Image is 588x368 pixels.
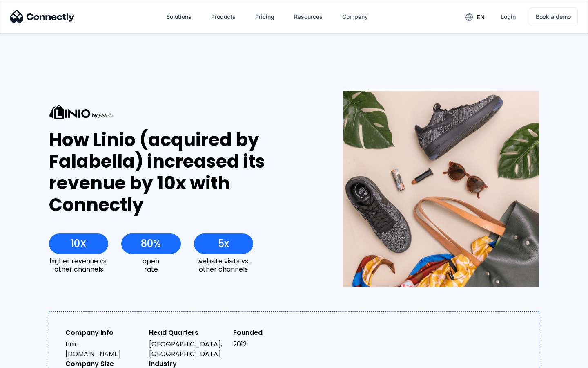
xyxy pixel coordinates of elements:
div: Linio [65,339,143,359]
div: Company Info [65,328,143,338]
div: website visits vs. other channels [194,257,253,273]
div: 5x [218,238,229,249]
div: Solutions [166,11,192,22]
div: higher revenue vs. other channels [49,257,108,273]
div: Products [211,11,236,22]
div: Head Quarters [149,328,226,338]
aside: Language selected: English [8,354,49,365]
a: Login [494,7,522,27]
ul: Language list [16,354,49,365]
div: Founded [233,328,310,338]
div: open rate [121,257,180,273]
div: [GEOGRAPHIC_DATA], [GEOGRAPHIC_DATA] [149,339,226,359]
div: 10X [71,238,87,249]
div: Company [342,11,368,22]
div: Login [501,11,516,22]
div: 2012 [233,339,310,349]
a: Book a demo [529,7,578,26]
a: Pricing [249,7,281,27]
div: Pricing [255,11,274,22]
div: Resources [294,11,323,22]
div: How Linio (acquired by Falabella) increased its revenue by 10x with Connectly [49,129,313,215]
a: [DOMAIN_NAME] [65,349,121,359]
div: 80% [141,238,161,249]
img: Connectly Logo [10,10,75,23]
div: en [477,11,485,23]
